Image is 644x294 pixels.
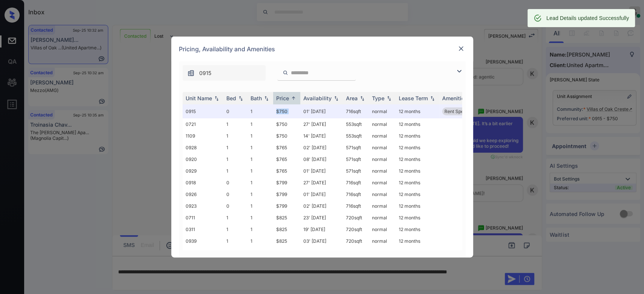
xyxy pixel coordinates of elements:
[213,96,220,101] img: sorting
[343,130,369,142] td: 553 sqft
[396,212,439,224] td: 12 months
[183,247,223,259] td: 1110
[343,224,369,235] td: 720 sqft
[223,224,247,235] td: 1
[396,104,439,118] td: 12 months
[273,177,300,188] td: $799
[223,200,247,212] td: 0
[300,104,343,118] td: 01' [DATE]
[223,118,247,130] td: 1
[396,165,439,177] td: 12 months
[273,224,300,235] td: $825
[247,200,273,212] td: 1
[369,247,396,259] td: normal
[273,247,300,259] td: $825
[247,177,273,188] td: 1
[300,118,343,130] td: 27' [DATE]
[300,200,343,212] td: 02' [DATE]
[343,247,369,259] td: 720 sqft
[343,142,369,153] td: 571 sqft
[273,235,300,247] td: $825
[300,212,343,224] td: 23' [DATE]
[263,96,270,101] img: sorting
[183,235,223,247] td: 0939
[396,188,439,200] td: 12 months
[396,153,439,165] td: 12 months
[396,235,439,247] td: 12 months
[237,96,244,101] img: sorting
[183,177,223,188] td: 0918
[303,95,332,101] div: Availability
[429,96,436,101] img: sorting
[247,165,273,177] td: 1
[247,224,273,235] td: 1
[183,165,223,177] td: 0929
[369,153,396,165] td: normal
[396,130,439,142] td: 12 months
[183,142,223,153] td: 0928
[300,177,343,188] td: 27' [DATE]
[183,153,223,165] td: 0920
[396,224,439,235] td: 12 months
[223,247,247,259] td: 1
[186,95,212,101] div: Unit Name
[444,109,474,114] span: Rent Special 1
[300,235,343,247] td: 03' [DATE]
[369,224,396,235] td: normal
[273,165,300,177] td: $765
[332,96,340,101] img: sorting
[183,130,223,142] td: 1109
[273,118,300,130] td: $750
[273,188,300,200] td: $799
[223,188,247,200] td: 0
[283,69,288,76] img: icon-zuma
[455,67,464,76] img: icon-zuma
[251,95,262,101] div: Bath
[300,188,343,200] td: 01' [DATE]
[385,96,393,101] img: sorting
[343,188,369,200] td: 716 sqft
[546,11,629,25] div: Lead Details updated Successfully
[369,104,396,118] td: normal
[300,130,343,142] td: 14' [DATE]
[273,104,300,118] td: $750
[300,247,343,259] td: 16' [DATE]
[369,118,396,130] td: normal
[273,153,300,165] td: $765
[247,235,273,247] td: 1
[247,104,273,118] td: 1
[369,130,396,142] td: normal
[187,69,195,77] img: icon-zuma
[343,165,369,177] td: 571 sqft
[223,142,247,153] td: 1
[369,200,396,212] td: normal
[273,212,300,224] td: $825
[372,95,384,101] div: Type
[369,235,396,247] td: normal
[457,45,465,52] img: close
[343,104,369,118] td: 716 sqft
[300,224,343,235] td: 19' [DATE]
[396,118,439,130] td: 12 months
[223,235,247,247] td: 1
[183,118,223,130] td: 0721
[247,153,273,165] td: 1
[369,188,396,200] td: normal
[369,165,396,177] td: normal
[223,104,247,118] td: 0
[399,95,428,101] div: Lease Term
[300,165,343,177] td: 01' [DATE]
[226,95,236,101] div: Bed
[369,212,396,224] td: normal
[276,95,289,101] div: Price
[300,153,343,165] td: 08' [DATE]
[223,130,247,142] td: 1
[300,142,343,153] td: 02' [DATE]
[273,130,300,142] td: $750
[290,95,297,101] img: sorting
[442,95,467,101] div: Amenities
[343,118,369,130] td: 553 sqft
[369,177,396,188] td: normal
[171,37,473,61] div: Pricing, Availability and Amenities
[183,212,223,224] td: 0711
